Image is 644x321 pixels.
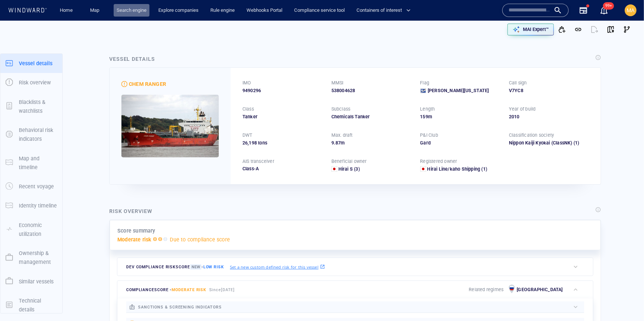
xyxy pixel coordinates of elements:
[121,95,219,157] img: 5905c34ba696e258790228b0_0
[155,4,202,17] a: Explore companies
[19,277,54,286] p: Similar vessels
[0,79,62,86] a: Risk overview
[19,182,54,191] p: Recent voyage
[0,54,62,73] button: Vessel details
[420,132,438,139] p: P&I Club
[420,80,430,86] p: Flag
[126,287,206,292] span: compliance score -
[603,2,614,10] span: 99+
[338,166,360,172] a: Hirai S (3)
[509,140,589,146] div: Nippon Kaiji Kyokai (ClassNK)
[554,21,570,38] button: Add to vessel list
[331,114,411,120] div: Chemicals Tanker
[613,288,638,315] iframe: Chat
[334,140,335,146] span: .
[509,87,589,94] div: V7YC8
[480,166,487,172] span: (1)
[19,296,57,314] p: Technical details
[331,80,344,86] p: MMSI
[291,4,348,17] button: Compliance service tool
[603,21,619,38] button: View on map
[172,287,206,292] span: Moderate risk
[242,140,323,146] div: 26,198 tons
[420,140,500,146] div: Gard
[0,254,62,261] a: Ownership & management
[0,177,62,196] button: Recent voyage
[509,106,536,112] p: Year of build
[242,80,251,86] p: IMO
[428,114,432,119] span: m
[420,158,457,165] p: Registered owner
[244,4,285,17] button: Webhooks Portal
[353,166,360,172] span: (3)
[19,98,57,116] p: Blacklists & watchlists
[203,265,224,269] span: Low risk
[230,264,318,270] p: Set a new custom defined risk for this vessel
[242,87,261,94] span: 9490296
[0,59,62,66] a: Vessel details
[331,132,353,139] p: Max. draft
[0,149,62,177] button: Map and timeline
[0,183,62,190] a: Recent voyage
[0,159,62,166] a: Map and timeline
[55,4,78,17] button: Home
[523,26,549,33] p: MAI Expert™
[109,55,155,63] div: Vessel details
[341,140,345,146] span: m
[19,59,52,68] p: Vessel details
[0,73,62,92] button: Risk overview
[242,106,254,112] p: Class
[0,272,62,291] button: Similar vessels
[0,278,62,285] a: Similar vessels
[129,80,166,88] div: CHEM RANGER
[600,6,609,15] button: 99+
[338,166,353,172] span: Hirai S
[509,132,554,139] p: Classification society
[428,87,489,94] span: [PERSON_NAME][US_STATE]
[209,287,235,292] span: Since [DATE]
[0,291,62,320] button: Technical details
[19,201,57,210] p: Identity timeline
[0,131,62,138] a: Behavioral risk indicators
[0,301,62,308] a: Technical details
[170,235,230,244] p: Due to compliance score
[598,4,610,16] a: 99+
[619,21,635,38] button: Visual Link Analysis
[600,6,609,15] div: Notification center
[0,196,62,215] button: Identity timeline
[19,249,57,267] p: Ownership & management
[242,132,252,139] p: DWT
[572,140,589,146] span: (1)
[0,216,62,244] button: Economic utilization
[469,286,504,293] p: Related regimes
[0,121,62,149] button: Behavioral risk indicators
[517,286,563,293] p: [GEOGRAPHIC_DATA]
[117,235,152,244] p: Moderate risk
[570,21,586,38] button: Get link
[623,3,638,18] button: MA
[427,166,481,172] span: Hirai Line/kaho Shipping
[207,4,238,17] a: Rule engine
[0,202,62,209] a: Identity timeline
[114,4,149,17] a: Search engine
[19,221,57,239] p: Economic utilization
[420,114,428,119] span: 159
[427,166,488,172] a: Hirai Line/kaho Shipping (1)
[507,24,554,35] button: MAI Expert™
[138,305,222,310] span: sanctions & screening indicators
[19,154,57,172] p: Map and timeline
[190,264,202,270] span: New
[121,81,127,87] div: Moderate risk
[242,166,259,171] span: Class-A
[331,87,411,94] div: 538004628
[19,126,57,144] p: Behavioral risk indicators
[354,4,417,17] button: Containers of interest
[331,140,334,146] span: 9
[126,264,224,270] span: Dev Compliance risk score -
[509,140,572,146] div: Nippon Kaiji Kyokai (ClassNK)
[57,4,76,17] a: Home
